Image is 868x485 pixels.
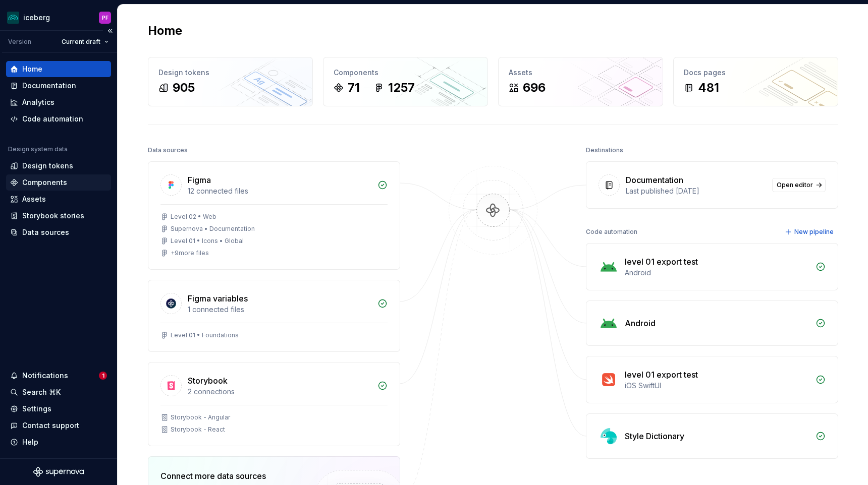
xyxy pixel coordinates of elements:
a: Data sources [6,224,111,240]
div: Android [625,268,809,278]
div: Storybook - React [171,426,225,434]
div: Level 01 • Foundations [171,331,239,339]
div: Supernova • Documentation [171,225,255,233]
span: New pipeline [794,228,834,236]
div: Components [22,177,67,188]
div: level 01 export test [625,256,698,268]
svg: Supernova Logo [33,467,84,477]
span: Open editor [777,181,813,189]
div: 696 [523,80,546,96]
div: Assets [22,194,46,204]
a: Open editor [772,178,826,192]
div: Analytics [22,97,55,107]
div: + 9 more files [171,249,209,257]
h2: Home [148,23,182,39]
a: Assets696 [498,57,663,106]
button: Collapse sidebar [103,24,117,38]
div: Connect more data sources [160,470,297,482]
div: Components [334,68,477,78]
div: Notifications [22,371,68,381]
div: iceberg [23,13,50,23]
div: Android [625,317,656,329]
div: Docs pages [684,68,828,78]
img: 418c6d47-6da6-4103-8b13-b5999f8989a1.png [7,12,19,24]
div: iOS SwiftUI [625,381,809,391]
a: Settings [6,401,111,417]
div: 905 [173,80,195,96]
div: Figma [188,174,211,186]
a: Design tokens905 [148,57,313,106]
div: Code automation [586,225,637,239]
div: Version [8,38,31,46]
div: Help [22,437,38,447]
div: Data sources [22,227,69,237]
div: Documentation [626,174,683,186]
div: 1257 [388,80,415,96]
div: Storybook stories [22,211,84,221]
a: Components [6,174,111,191]
a: Assets [6,191,111,207]
div: Documentation [22,81,76,91]
button: icebergPF [2,7,115,28]
button: Current draft [57,35,113,49]
a: Code automation [6,111,111,127]
a: Storybook2 connectionsStorybook - AngularStorybook - React [148,362,400,446]
a: Documentation [6,78,111,94]
div: Home [22,64,42,74]
div: 12 connected files [188,186,371,196]
div: level 01 export test [625,369,698,381]
div: Level 02 • Web [171,213,216,221]
div: Style Dictionary [625,430,684,442]
button: Help [6,434,111,450]
div: Storybook - Angular [171,413,230,421]
div: Level 01 • Icons • Global [171,237,244,245]
a: Design tokens [6,158,111,174]
button: Search ⌘K [6,384,111,400]
a: Figma12 connected filesLevel 02 • WebSupernova • DocumentationLevel 01 • Icons • Global+9more files [148,161,400,270]
a: Storybook stories [6,208,111,224]
div: 71 [348,80,360,96]
div: Data sources [148,143,188,157]
div: Design system data [8,145,68,153]
div: 2 connections [188,387,371,397]
a: Home [6,61,111,77]
button: Notifications1 [6,368,111,384]
span: 1 [99,372,107,380]
div: Destinations [586,143,623,157]
a: Docs pages481 [673,57,838,106]
div: Design tokens [22,161,73,171]
a: Figma variables1 connected filesLevel 01 • Foundations [148,280,400,352]
div: Figma variables [188,292,248,305]
button: Contact support [6,417,111,434]
div: 1 connected files [188,305,371,315]
a: Components711257 [323,57,488,106]
div: Settings [22,404,51,414]
div: Search ⌘K [22,387,61,397]
a: Analytics [6,94,111,110]
div: Code automation [22,114,83,124]
button: New pipeline [782,225,838,239]
div: Last published [DATE] [626,186,766,196]
div: Contact support [22,420,79,431]
div: Design tokens [158,68,302,78]
span: Current draft [62,38,100,46]
div: Assets [509,68,653,78]
div: Storybook [188,375,228,387]
div: PF [102,14,108,22]
div: 481 [698,80,719,96]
